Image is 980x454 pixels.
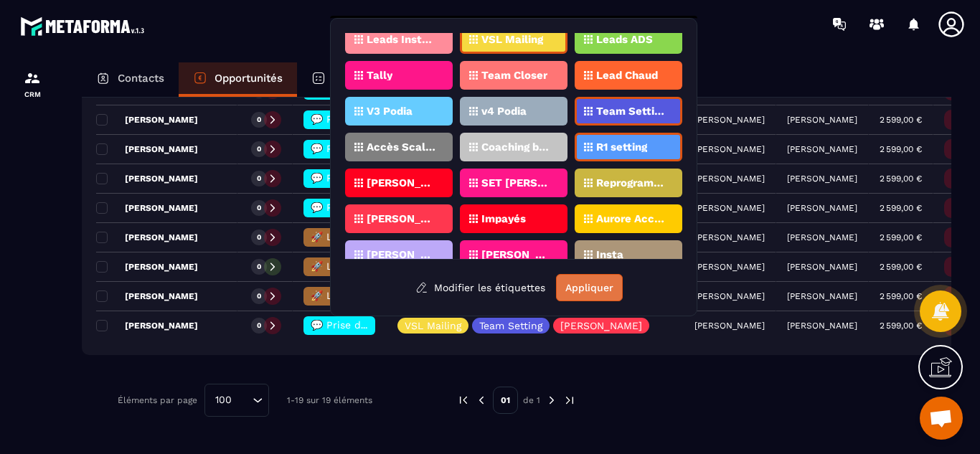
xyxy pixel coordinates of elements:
p: [PERSON_NAME] [787,291,857,301]
span: 💬 Prise de contact effectué [311,113,453,125]
p: Tally [367,70,392,80]
p: [PERSON_NAME] [96,143,198,155]
p: 0 [257,115,261,125]
p: CRM [4,90,61,98]
p: 0 [257,291,261,301]
p: [PERSON_NAME] [787,203,857,213]
p: [PERSON_NAME] [96,320,198,331]
p: [PERSON_NAME]. 1:1 6m 3app. [481,250,551,260]
span: 💬 Prise de contact effectué [311,172,453,184]
input: Search for option [237,392,249,408]
p: Leads Instagram [367,34,436,44]
p: [PERSON_NAME] [96,173,198,184]
p: [PERSON_NAME] [96,290,198,302]
p: [PERSON_NAME]. 1:1 6m 3app [367,214,436,224]
p: 2 599,00 € [880,174,922,184]
p: [PERSON_NAME] [787,174,857,184]
p: 0 [257,203,261,213]
div: Ouvrir le chat [920,397,963,440]
p: Aurore Acc. 1:1 6m 3app. [596,214,666,224]
div: Search for option [204,384,269,417]
img: next [563,394,576,407]
img: logo [20,13,149,39]
p: 2 599,00 € [880,232,922,242]
p: [PERSON_NAME] [96,232,198,243]
p: Éléments par page [118,395,197,405]
p: Opportunités [215,72,283,85]
img: next [545,394,558,407]
span: 100 [210,392,237,408]
p: 2 599,00 € [880,291,922,301]
p: 0 [257,262,261,272]
p: [PERSON_NAME] [96,114,198,126]
p: 0 [257,321,261,331]
p: Accès Scaler Podia [367,142,436,152]
p: R1 setting [596,142,647,152]
p: [PERSON_NAME] [96,261,198,273]
p: Team Setting [596,106,666,116]
p: VSL Mailing [405,321,461,331]
p: 2 599,00 € [880,203,922,213]
img: prev [457,394,470,407]
p: [PERSON_NAME] [560,321,642,331]
p: Leads ADS [596,34,653,44]
p: Team Setting [479,321,542,331]
p: V3 Podia [367,106,413,116]
p: 0 [257,144,261,154]
p: [PERSON_NAME] [787,232,857,242]
a: Contacts [82,62,179,97]
p: Team Closer [481,70,547,80]
p: 0 [257,174,261,184]
span: 💬 Prise de contact effectué [311,319,453,331]
p: SET [PERSON_NAME] [481,178,551,188]
a: Tâches [297,62,384,97]
p: Coaching book [481,142,551,152]
span: 🚀 Lien envoyé & Relance [311,231,437,242]
p: [PERSON_NAME] [787,321,857,331]
p: de 1 [523,394,540,406]
p: 01 [493,387,518,414]
p: 2 599,00 € [880,321,922,331]
p: [PERSON_NAME] [96,202,198,214]
p: [PERSON_NAME] [367,178,436,188]
p: Impayés [481,214,526,224]
span: 🚀 Lien envoyé & Relance [311,260,437,272]
button: Modifier les étiquettes [405,275,556,301]
p: v4 Podia [481,106,527,116]
span: 🚀 Lien envoyé & Relance [311,290,437,301]
p: Reprogrammé [596,178,666,188]
p: 2 599,00 € [880,115,922,125]
img: formation [24,70,41,87]
p: [PERSON_NAME] [787,115,857,125]
img: prev [475,394,488,407]
p: Contacts [118,72,164,85]
p: Insta [596,250,623,260]
p: [PERSON_NAME] [787,262,857,272]
span: 💬 Prise de contact effectué [311,202,453,213]
p: 1-19 sur 19 éléments [287,395,372,405]
a: Opportunités [179,62,297,97]
p: VSL Mailing [481,34,543,44]
p: 2 599,00 € [880,262,922,272]
a: formationformationCRM [4,59,61,109]
span: 💬 Prise de contact effectué [311,143,453,154]
p: [PERSON_NAME]. 1:1 6m 3 app [367,250,436,260]
p: 2 599,00 € [880,144,922,154]
button: Appliquer [556,274,623,301]
p: [PERSON_NAME] [787,144,857,154]
p: 0 [257,232,261,242]
p: Lead Chaud [596,70,658,80]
